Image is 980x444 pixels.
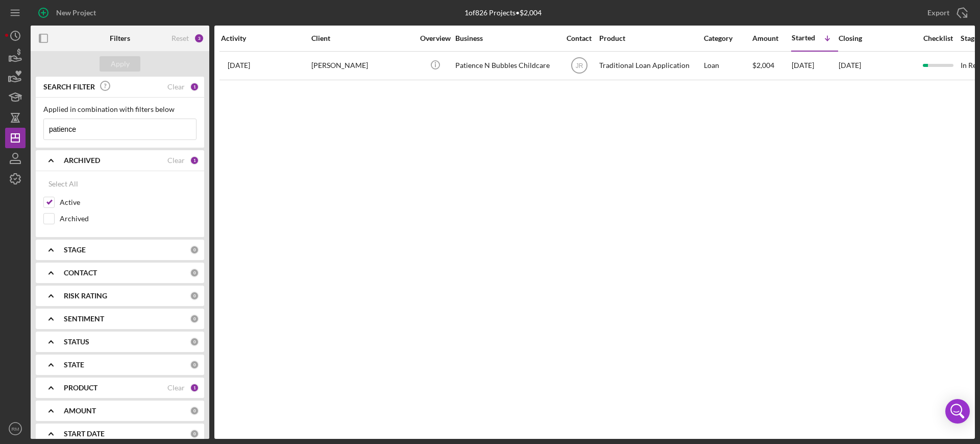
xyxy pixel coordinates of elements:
[464,9,542,17] div: 1 of 826 Projects • $2,004
[64,246,86,254] b: STAGE
[190,268,199,277] div: 0
[792,52,838,79] div: [DATE]
[64,338,89,346] b: STATUS
[12,426,19,432] text: RM
[221,34,310,42] div: Activity
[599,52,701,79] div: Traditional Loan Application
[917,3,975,23] button: Export
[64,269,97,277] b: CONTACT
[752,52,791,79] div: $2,004
[704,52,751,79] div: Loan
[64,361,84,369] b: STATE
[171,34,189,42] div: Reset
[100,56,140,72] button: Apply
[111,56,130,72] div: Apply
[43,174,83,194] button: Select All
[43,105,197,113] div: Applied in combination with filters below
[190,291,199,300] div: 0
[190,429,199,438] div: 0
[927,3,949,23] div: Export
[190,406,199,415] div: 0
[190,156,199,165] div: 1
[31,3,106,23] button: New Project
[228,61,250,69] time: 2025-06-11 00:04
[64,315,104,323] b: SENTIMENT
[311,52,413,79] div: [PERSON_NAME]
[48,174,78,194] div: Select All
[167,156,185,165] div: Clear
[190,383,199,392] div: 1
[560,34,598,42] div: Contact
[56,3,96,23] div: New Project
[190,82,199,91] div: 1
[167,83,185,91] div: Clear
[839,61,861,69] time: [DATE]
[64,156,100,165] b: ARCHIVED
[60,214,197,224] label: Archived
[416,34,454,42] div: Overview
[194,33,204,43] div: 3
[5,418,26,439] button: RM
[190,314,199,323] div: 0
[110,34,130,42] b: Filters
[60,197,197,207] label: Active
[190,245,199,254] div: 0
[64,407,96,415] b: AMOUNT
[455,34,557,42] div: Business
[455,52,557,79] div: Patience N Bubbles Childcare
[190,337,199,346] div: 0
[167,384,185,392] div: Clear
[64,384,97,392] b: PRODUCT
[752,34,791,42] div: Amount
[704,34,751,42] div: Category
[916,34,960,42] div: Checklist
[64,430,105,438] b: START DATE
[64,292,107,300] b: RISK RATING
[945,399,970,424] div: Open Intercom Messenger
[599,34,701,42] div: Product
[575,62,583,69] text: JR
[43,83,95,91] b: SEARCH FILTER
[311,34,413,42] div: Client
[839,34,915,42] div: Closing
[190,360,199,369] div: 0
[792,34,815,42] div: Started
